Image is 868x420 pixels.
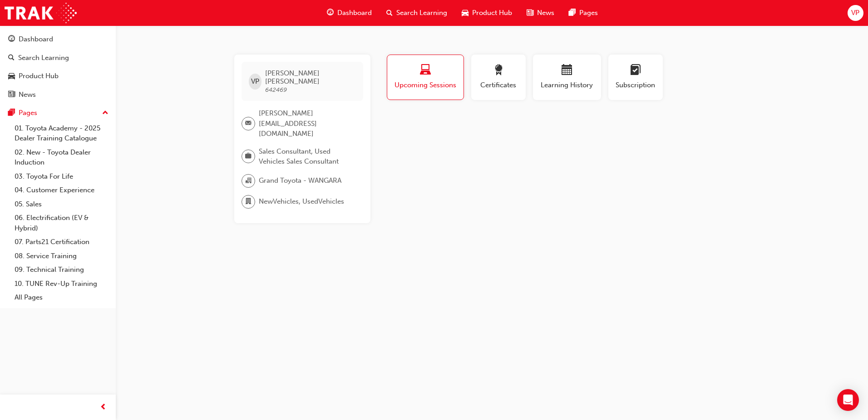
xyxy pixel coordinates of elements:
[471,55,526,100] button: Certificates
[327,7,334,19] span: guage-icon
[259,146,356,167] span: Sales Consultant, Used Vehicles Sales Consultant
[454,4,519,22] a: car-iconProduct Hub
[265,69,355,85] span: [PERSON_NAME] [PERSON_NAME]
[4,105,112,121] button: Pages
[386,7,393,19] span: search-icon
[569,7,576,19] span: pages-icon
[562,4,605,22] a: pages-iconPages
[245,175,252,187] span: organisation-icon
[8,54,15,62] span: search-icon
[251,76,259,87] span: VP
[19,108,37,118] div: Pages
[519,4,562,22] a: news-iconNews
[837,389,859,411] div: Open Intercom Messenger
[245,196,252,208] span: department-icon
[259,108,356,139] span: [PERSON_NAME][EMAIL_ADDRESS][DOMAIN_NAME]
[4,31,112,48] a: Dashboard
[462,7,469,19] span: car-icon
[562,65,572,77] span: calendar-icon
[608,55,663,100] button: Subscription
[851,8,859,18] span: VP
[4,50,112,66] a: Search Learning
[245,150,252,162] span: briefcase-icon
[18,53,69,63] div: Search Learning
[387,55,464,100] button: Upcoming Sessions
[259,196,344,207] span: NewVehicles, UsedVehicles
[19,34,53,45] div: Dashboard
[394,80,457,90] span: Upcoming Sessions
[848,5,863,21] button: VP
[533,55,601,100] button: Learning History
[100,402,107,413] span: prev-icon
[615,80,656,90] span: Subscription
[245,118,252,130] span: email-icon
[19,71,59,81] div: Product Hub
[379,4,454,22] a: search-iconSearch Learning
[537,8,554,18] span: News
[11,211,112,235] a: 06. Electrification (EV & Hybrid)
[420,65,431,77] span: laptop-icon
[11,121,112,145] a: 01. Toyota Academy - 2025 Dealer Training Catalogue
[337,8,372,18] span: Dashboard
[11,145,112,170] a: 02. New - Toyota Dealer Induction
[478,80,519,90] span: Certificates
[11,277,112,291] a: 10. TUNE Rev-Up Training
[472,8,512,18] span: Product Hub
[11,170,112,184] a: 03. Toyota For Life
[527,7,533,19] span: news-icon
[4,68,112,85] a: Product Hub
[579,8,598,18] span: Pages
[11,249,112,263] a: 08. Service Training
[493,65,504,77] span: award-icon
[396,8,447,18] span: Search Learning
[102,107,108,119] span: up-icon
[630,65,641,77] span: learningplan-icon
[265,86,287,94] span: 642469
[4,86,112,103] a: News
[8,35,15,44] span: guage-icon
[5,3,77,23] img: Trak
[8,109,15,117] span: pages-icon
[11,263,112,277] a: 09. Technical Training
[19,90,36,100] div: News
[8,91,15,99] span: news-icon
[320,4,379,22] a: guage-iconDashboard
[11,183,112,197] a: 04. Customer Experience
[4,29,112,105] button: DashboardSearch LearningProduct HubNews
[11,235,112,249] a: 07. Parts21 Certification
[259,175,341,186] span: Grand Toyota - WANGARA
[11,290,112,305] a: All Pages
[11,197,112,211] a: 05. Sales
[540,80,594,90] span: Learning History
[8,72,15,80] span: car-icon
